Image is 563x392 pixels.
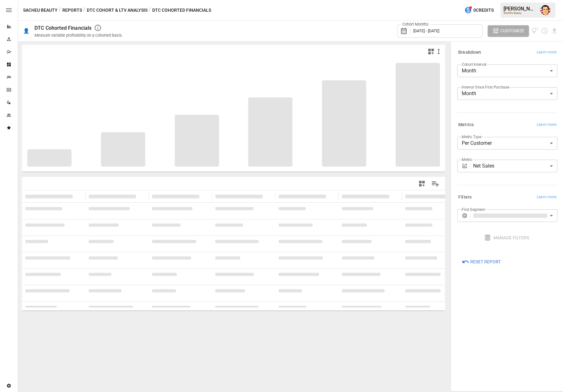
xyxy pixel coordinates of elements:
[23,28,29,34] div: 👤
[73,192,82,201] button: Sort
[458,194,472,201] h6: Filters
[473,6,494,14] span: 0 Credits
[390,192,399,201] button: Sort
[428,177,442,191] button: Manage Columns
[87,6,147,14] button: DTC Cohort & LTV Analysis
[34,25,91,31] div: DTC Cohorted Financials
[470,258,501,266] span: Reset Report
[149,6,151,14] div: /
[458,49,481,56] h6: Breakdown
[462,84,509,90] label: Interval Since First Purchase
[263,192,272,201] button: Sort
[473,160,557,172] div: Net Sales
[200,192,209,201] button: Sort
[462,157,472,162] label: Metric
[137,192,146,201] button: Sort
[504,12,536,15] div: SACHEU Beauty
[462,207,485,212] label: First Segment
[537,122,556,128] span: Learn more
[536,1,554,19] button: Austin Gardner-Smith
[462,62,486,67] label: Cohort Interval
[23,6,58,14] button: SACHEU Beauty
[34,33,123,38] div: Measure variable profitability on a cohorted basis.
[500,27,524,35] span: Customize
[462,4,496,16] button: 0Credits
[457,87,557,100] div: Month
[83,6,85,14] div: /
[504,6,536,12] div: [PERSON_NAME]
[531,25,539,37] button: View documentation
[488,25,529,37] button: Customize
[551,27,558,34] button: Download report
[62,6,82,14] button: Reports
[462,134,481,139] label: Metric Type
[537,49,556,56] span: Learn more
[59,6,61,14] div: /
[457,137,557,150] div: Per Customer
[413,28,439,33] span: [DATE] - [DATE]
[541,27,548,34] button: Schedule report
[457,64,557,77] div: Month
[540,5,550,15] img: Austin Gardner-Smith
[458,121,474,128] h6: Metrics
[457,256,505,267] button: Reset Report
[537,194,556,200] span: Learn more
[401,21,430,27] label: Cohort Months
[327,192,335,201] button: Sort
